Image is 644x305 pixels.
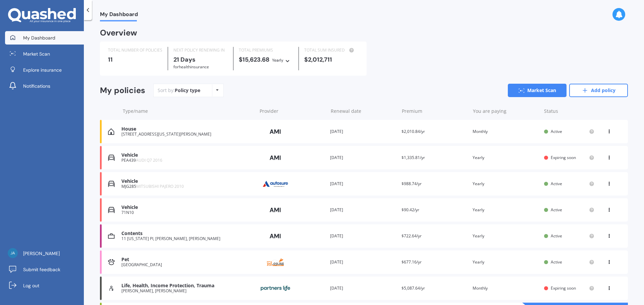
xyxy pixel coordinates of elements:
img: 4005ff6056ba6bfb37146a423cccf161 [8,248,18,258]
div: $2,012,711 [304,56,359,63]
span: My Dashboard [100,11,138,20]
div: House [121,126,253,132]
div: Yearly [473,259,539,265]
span: Active [551,181,562,186]
div: [DATE] [330,259,396,265]
div: [DATE] [330,180,396,187]
div: Provider [260,108,325,115]
span: $2,010.84/yr [401,129,425,134]
span: [PERSON_NAME] [23,250,60,257]
span: Submit feedback [23,266,60,273]
div: Yearly [473,233,539,239]
div: [DATE] [330,285,396,292]
a: Explore insurance [5,63,84,77]
div: Policy type [175,87,200,94]
div: 71N10 [121,210,253,215]
div: 11 [US_STATE] PI, [PERSON_NAME], [PERSON_NAME] [121,236,253,241]
div: [PERSON_NAME], [PERSON_NAME] [121,289,253,293]
div: Vehicle [121,205,253,210]
div: [DATE] [330,233,396,239]
span: Market Scan [23,51,50,57]
span: My Dashboard [23,34,55,41]
span: $5,087.64/yr [401,285,425,291]
span: $1,335.81/yr [401,155,425,160]
div: Contents [121,231,253,236]
span: AUDI Q7 2016 [136,157,162,163]
a: Market Scan [5,47,84,61]
span: Expiring soon [551,285,576,291]
a: My Dashboard [5,31,84,45]
span: $90.42/yr [401,207,419,213]
div: Monthly [473,128,539,135]
a: Log out [5,279,84,292]
span: $677.16/yr [401,259,422,265]
div: Renewal date [331,108,396,115]
span: Explore insurance [23,67,62,73]
span: Active [551,259,562,265]
span: Log out [23,282,39,289]
div: PEA439 [121,158,253,163]
div: Status [544,108,594,115]
img: Partners Life [259,282,292,295]
div: You are paying [473,108,539,115]
div: Overview [100,29,137,36]
span: MITSUBISHI PAJERO 2010 [136,183,184,189]
a: Market Scan [508,84,567,97]
a: Notifications [5,79,84,93]
img: House [108,128,114,135]
img: Vehicle [108,154,115,161]
img: PD Insurance NZ [259,256,292,269]
div: Sort by: [158,87,200,94]
div: Type/name [123,108,254,115]
div: Premium [402,108,468,115]
div: [STREET_ADDRESS][US_STATE][PERSON_NAME] [121,132,253,137]
div: Pet [121,257,253,262]
div: Yearly [473,180,539,187]
img: Pet [108,259,115,265]
div: $15,623.68 [239,56,293,64]
span: $722.64/yr [401,233,422,239]
div: TOTAL SUM INSURED [304,47,359,54]
div: Yearly [473,154,539,161]
span: Active [551,207,562,213]
div: Yearly [272,57,283,64]
div: 11 [108,56,162,63]
span: Notifications [23,83,50,89]
div: Vehicle [121,152,253,158]
b: 21 Days [173,56,196,64]
div: [DATE] [330,207,396,213]
img: AMI [259,230,292,242]
div: [DATE] [330,154,396,161]
div: Life, Health, Income Protection, Trauma [121,283,253,289]
div: [GEOGRAPHIC_DATA] [121,262,253,267]
img: AMI [259,151,292,164]
div: Monthly [473,285,539,292]
a: [PERSON_NAME] [5,247,84,260]
img: Vehicle [108,180,115,187]
div: NEXT POLICY RENEWING IN [173,47,228,54]
span: Active [551,129,562,134]
div: TOTAL PREMIUMS [239,47,293,54]
div: Vehicle [121,178,253,184]
img: Contents [108,233,115,239]
img: Autosure [259,177,292,190]
div: Yearly [473,207,539,213]
img: AMI [259,125,292,138]
span: Active [551,233,562,239]
a: Add policy [569,84,628,97]
img: Life [108,285,115,292]
span: for Health insurance [173,64,209,70]
div: MJG285 [121,184,253,189]
a: Submit feedback [5,263,84,276]
div: TOTAL NUMBER OF POLICIES [108,47,162,54]
img: AMI [259,204,292,216]
img: Vehicle [108,207,115,213]
span: Expiring soon [551,155,576,160]
div: My policies [100,86,145,95]
div: [DATE] [330,128,396,135]
span: $988.74/yr [401,181,422,186]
